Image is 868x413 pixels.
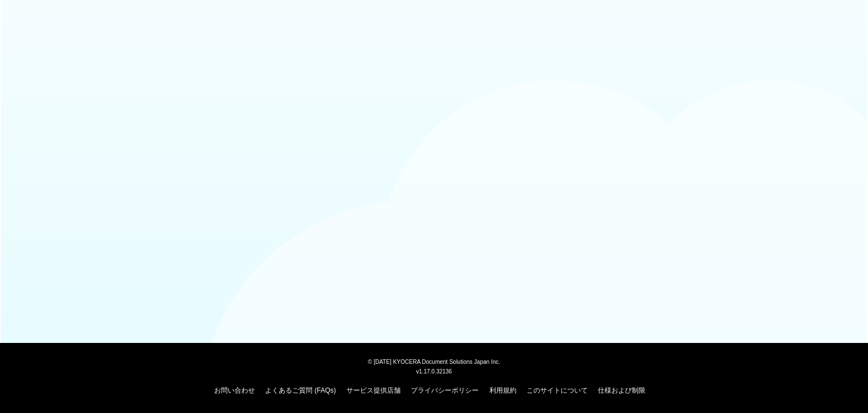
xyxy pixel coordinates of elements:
span: © [DATE] KYOCERA Document Solutions Japan Inc. [368,358,500,365]
a: サービス提供店舗 [346,386,401,394]
a: お問い合わせ [214,386,255,394]
a: 利用規約 [489,386,517,394]
a: プライバシーポリシー [411,386,479,394]
span: v1.17.0.32136 [416,368,452,375]
a: 仕様および制限 [598,386,645,394]
a: このサイトについて [527,386,588,394]
a: よくあるご質問 (FAQs) [265,386,336,394]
